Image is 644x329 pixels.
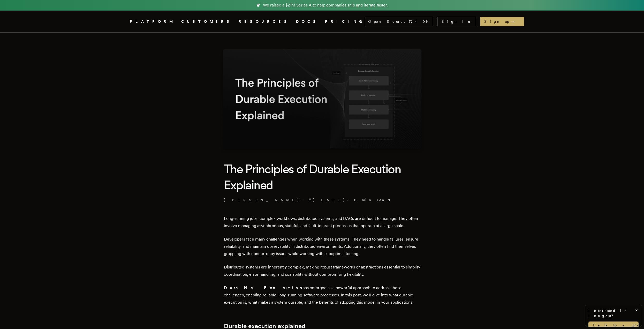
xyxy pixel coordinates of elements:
a: [PERSON_NAME] [224,197,299,203]
a: Sign up [480,17,524,26]
span: We raised a $21M Series A to help companies ship and iterate faster. [263,2,388,8]
button: RESOURCES [239,18,290,25]
nav: Global [115,11,529,32]
a: CUSTOMERS [181,18,232,25]
p: Long-running jobs, complex workflows, distributed systems, and DAGs are difficult to manage. They... [224,215,420,229]
span: 4.9 K [415,19,432,24]
span: 8 min read [354,197,391,203]
p: · · [224,197,420,203]
p: Developers face many challenges when working with these systems. They need to handle failures, en... [224,236,420,257]
a: PRICING [325,18,365,25]
a: Sign In [437,17,476,26]
img: Featured image for The Principles of Durable Execution Explained blog post [223,49,421,148]
button: PLATFORM [130,18,175,25]
h1: The Principles of Durable Execution Explained [224,161,420,193]
a: Talk to a product expert [588,321,639,329]
p: has emerged as a powerful approach to address these challenges, enabling reliable, long-running s... [224,284,420,306]
strong: Durable Execution [224,285,302,290]
a: DOCS [296,18,319,25]
span: Interested in Inngest? [588,308,639,318]
span: [DATE] [308,197,345,203]
span: → [511,19,520,24]
p: Distributed systems are inherently complex, making robust frameworks or abstractions essential to... [224,264,420,278]
span: Open Source [368,19,406,24]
